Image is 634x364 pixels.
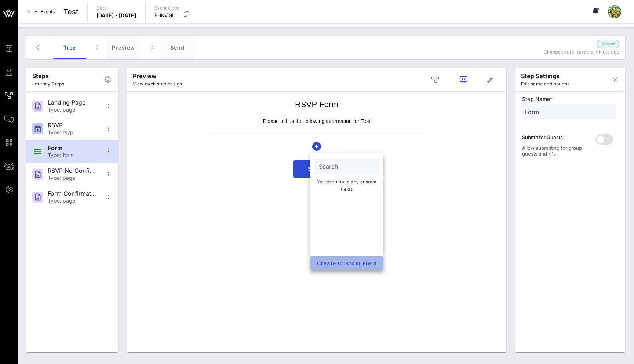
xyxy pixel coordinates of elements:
[48,167,96,174] div: RSVP No Confirmation
[96,4,136,12] p: Date
[133,72,182,80] p: Preview
[154,12,180,19] p: FHKVGI
[308,166,325,172] span: Submit
[310,256,383,270] button: Create Custom Field
[521,72,569,80] p: step settings
[63,6,79,17] span: Test
[295,100,338,109] span: RSVP Form
[32,72,64,80] p: Steps
[96,12,136,19] p: [DATE] - [DATE]
[522,145,591,157] div: Allow submitting for group guests and +1s
[522,134,591,140] div: Submit for Guests
[48,99,96,106] div: Landing Page
[154,4,180,12] p: Event Code
[48,190,96,197] div: Form Confirmation
[133,80,182,88] p: View each step design
[48,130,96,136] div: Type: rsvp
[522,95,616,103] span: Step Name
[48,152,96,159] div: Type: form
[521,80,569,88] p: Edit name and options
[601,40,615,48] span: Saved
[48,198,96,204] div: Type: page
[316,260,378,266] span: Create Custom Field
[210,118,423,125] p: Please tell us the following information for Test
[48,122,96,129] div: RSVP
[23,6,59,18] a: All Events
[32,80,64,88] p: Journey Steps
[313,178,380,193] p: You don't have any custom fields
[293,160,340,178] a: Submit
[528,48,619,56] p: Changes auto-saved a minute ago
[48,107,96,113] div: Type: page
[106,36,141,59] div: Preview
[48,145,96,152] div: Form
[53,36,86,59] div: tree
[34,9,55,14] span: All Events
[161,36,194,59] div: Send
[48,175,96,181] div: Type: page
